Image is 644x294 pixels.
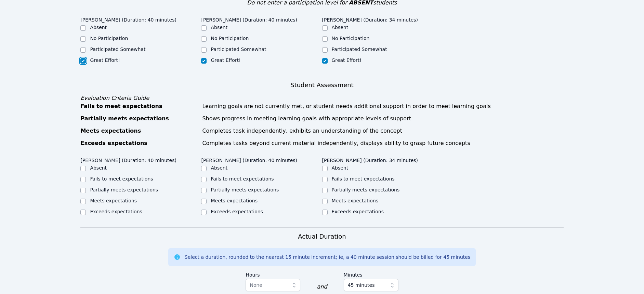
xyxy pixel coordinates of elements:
button: 45 minutes [344,279,398,291]
legend: [PERSON_NAME] (Duration: 40 minutes) [80,14,176,24]
label: Minutes [344,269,398,279]
div: Meets expectations [80,127,198,135]
label: Fails to meet expectations [90,176,153,182]
h3: Student Assessment [80,80,563,90]
div: Partially meets expectations [80,115,198,123]
legend: [PERSON_NAME] (Duration: 40 minutes) [80,154,176,164]
label: Exceeds expectations [332,209,384,214]
div: Evaluation Criteria Guide [80,94,563,102]
legend: [PERSON_NAME] (Duration: 40 minutes) [201,14,297,24]
legend: [PERSON_NAME] (Duration: 40 minutes) [201,154,297,164]
label: No Participation [90,36,128,41]
label: Participated Somewhat [211,46,266,52]
label: Great Effort! [90,57,120,63]
label: Hours [246,269,300,279]
label: Absent [332,165,349,171]
label: Meets expectations [332,198,379,203]
label: Participated Somewhat [90,46,145,52]
div: Completes tasks beyond current material independently, displays ability to grasp future concepts [202,139,563,147]
label: No Participation [211,36,249,41]
label: Absent [90,165,107,171]
label: Absent [332,25,349,30]
div: Select a duration, rounded to the nearest 15 minute increment; ie, a 40 minute session should be ... [185,254,470,260]
label: Absent [211,25,227,30]
div: Completes task independently, exhibits an understanding of the concept [202,127,563,135]
label: Exceeds expectations [211,209,263,214]
label: Absent [211,165,227,171]
label: Fails to meet expectations [332,176,395,182]
label: Partially meets expectations [332,187,400,192]
span: 45 minutes [348,281,375,289]
label: Meets expectations [90,198,137,203]
label: Absent [90,25,107,30]
label: Exceeds expectations [90,209,142,214]
div: Exceeds expectations [80,139,198,147]
legend: [PERSON_NAME] (Duration: 34 minutes) [322,154,418,164]
legend: [PERSON_NAME] (Duration: 34 minutes) [322,14,418,24]
h3: Actual Duration [298,232,346,241]
div: and [317,283,327,291]
div: Shows progress in meeting learning goals with appropriate levels of support [202,115,563,123]
div: Fails to meet expectations [80,102,198,110]
label: Partially meets expectations [90,187,158,192]
label: Fails to meet expectations [211,176,274,182]
span: None [250,282,262,288]
div: Learning goals are not currently met, or student needs additional support in order to meet learni... [202,102,563,110]
label: Meets expectations [211,198,258,203]
label: Partially meets expectations [211,187,279,192]
label: No Participation [332,36,370,41]
label: Participated Somewhat [332,46,387,52]
button: None [246,279,300,291]
label: Great Effort! [211,57,240,63]
label: Great Effort! [332,57,362,63]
